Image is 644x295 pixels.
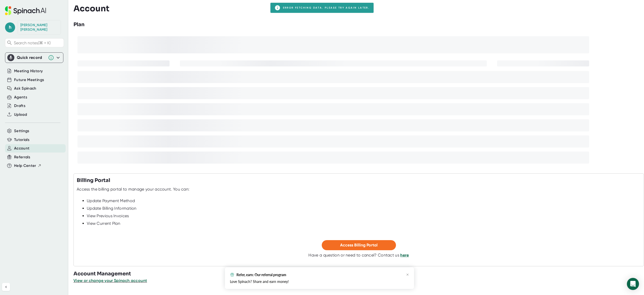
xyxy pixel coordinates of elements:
[308,253,409,258] div: Have a question or need to cancel? Contact us
[14,112,27,118] button: Upload
[340,243,378,247] span: Access Billing Portal
[14,154,30,160] button: Referrals
[14,68,43,74] button: Meeting History
[73,21,85,28] h3: Plan
[14,41,62,45] span: Search notes (⌘ + K)
[5,22,15,32] span: h
[17,55,46,60] div: Quick record
[20,23,58,32] div: Harvey Blanco
[14,145,29,151] button: Account
[14,103,25,109] button: Drafts
[87,198,641,203] div: Update Payment Method
[87,213,641,218] div: View Previous Invoices
[73,270,644,278] h3: Account Management
[73,278,147,283] span: View or change your Spinach account
[14,77,44,83] button: Future Meetings
[77,187,189,192] div: Access the billing portal to manage your account. You can:
[322,240,396,250] button: Access Billing Portal
[7,53,61,63] div: Quick record
[87,206,641,211] div: Update Billing Information
[14,163,42,169] button: Help Center
[14,86,36,91] button: Ask Spinach
[627,278,639,290] div: Open Intercom Messenger
[14,128,29,134] button: Settings
[73,278,147,284] button: View or change your Spinach account
[14,163,36,169] span: Help Center
[73,4,109,13] h3: Account
[87,221,641,226] div: View Current Plan
[14,137,29,143] button: Tutorials
[14,94,27,100] button: Agents
[2,283,10,291] button: Collapse sidebar
[400,253,409,257] a: here
[77,177,110,184] h3: Billing Portal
